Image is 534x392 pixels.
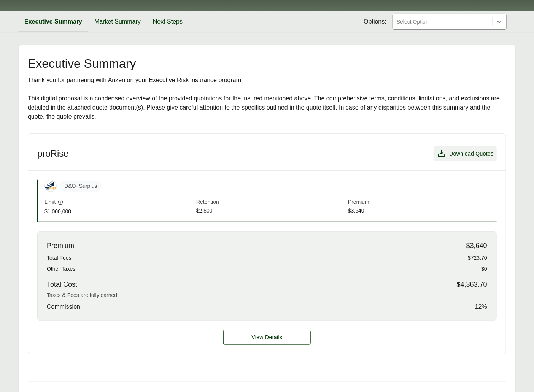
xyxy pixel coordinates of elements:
[449,150,494,158] span: Download Quotes
[196,198,345,207] span: Retention
[44,198,56,206] span: Limit
[468,254,487,262] span: $723.70
[28,76,506,121] div: Thank you for partnering with Anzen on your Executive Risk insurance program. This digital propos...
[223,330,311,345] button: View Details
[47,254,72,262] span: Total Fees
[196,207,345,216] span: $2,500
[28,57,506,70] h2: Executive Summary
[481,265,487,273] span: $0
[252,333,283,341] span: View Details
[434,146,497,161] button: Download Quotes
[18,11,88,32] button: Executive Summary
[47,302,80,311] span: Commission
[348,198,497,207] span: Premium
[47,279,77,290] span: Total Cost
[37,148,69,159] h3: proRise
[348,207,497,216] span: $3,640
[44,208,193,216] span: $1,000,000
[475,302,487,311] span: 12 %
[88,11,147,32] button: Market Summary
[364,17,386,26] span: Options:
[47,291,487,299] div: Taxes & Fees are fully earned.
[47,265,75,273] span: Other Taxes
[466,241,487,251] span: $3,640
[60,181,102,192] span: D&O - Surplus
[45,180,56,192] img: proRise Insurance Services LLC
[47,241,74,251] span: Premium
[223,330,311,345] a: proRise details
[457,279,487,290] span: $4,363.70
[147,11,189,32] button: Next Steps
